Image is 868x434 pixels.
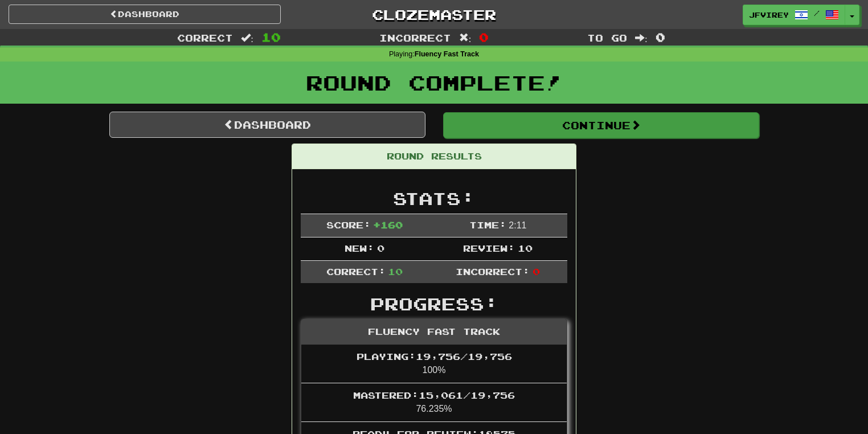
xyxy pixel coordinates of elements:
h2: Progress: [301,294,567,313]
div: Fluency Fast Track [301,320,567,345]
span: 10 [518,243,533,253]
span: Review: [463,243,515,253]
span: 0 [479,30,489,44]
a: Clozemaster [298,5,570,24]
span: Correct: [326,266,386,277]
strong: Fluency Fast Track [415,50,479,58]
span: 0 [656,30,665,44]
span: 0 [377,243,384,253]
span: Correct [177,32,233,43]
span: Time: [469,219,506,230]
span: 2 : 11 [509,220,526,230]
span: 0 [533,266,540,277]
span: Incorrect: [456,266,530,277]
a: Dashboard [109,112,425,138]
span: Mastered: 15,061 / 19,756 [353,390,515,400]
li: 76.235% [301,383,567,422]
button: Continue [443,112,759,138]
span: To go [587,32,627,43]
h2: Stats: [301,189,567,208]
span: Playing: 19,756 / 19,756 [357,351,512,362]
span: Score: [326,219,371,230]
span: : [241,33,253,43]
span: + 160 [373,219,403,230]
a: Dashboard [9,5,281,24]
span: 10 [388,266,403,277]
span: / [814,9,820,17]
h1: Round Complete! [4,71,864,94]
span: 10 [261,30,281,44]
span: : [459,33,472,43]
li: 100% [301,345,567,383]
span: Incorrect [379,32,451,43]
span: jfvirey [749,10,789,20]
div: Round Results [292,144,576,169]
a: jfvirey / [743,5,845,25]
span: New: [345,243,374,253]
span: : [635,33,648,43]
